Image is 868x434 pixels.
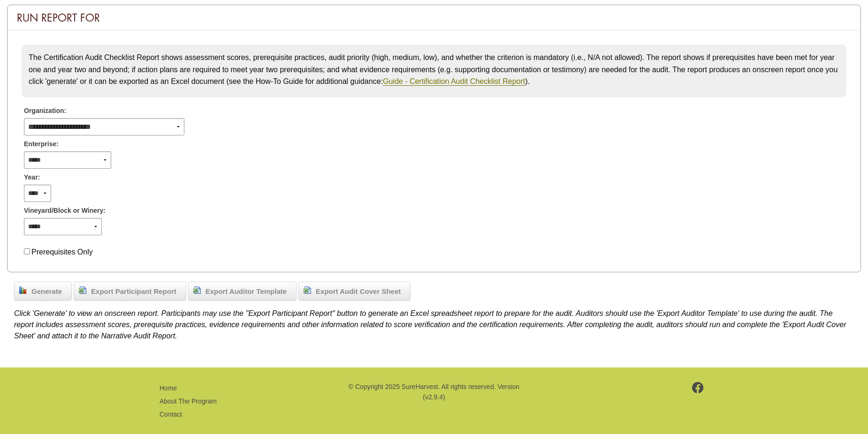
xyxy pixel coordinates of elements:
a: Export Auditor Template [188,282,297,301]
a: Generate [14,282,72,301]
a: Contact [160,411,182,418]
span: Generate [27,286,67,297]
img: chart_bar.png [19,286,27,294]
a: Home [160,384,177,392]
span: Year: [24,172,40,182]
a: About The Program [160,397,217,405]
span: Enterprise: [24,139,59,149]
label: Prerequisites Only [31,248,93,256]
a: Export Audit Cover Sheet [298,282,411,301]
span: Export Auditor Template [201,286,291,297]
span: Export Audit Cover Sheet [311,286,405,297]
a: Guide - Certification Audit Checklist Report [383,77,525,86]
p: © Copyright 2025 SureHarvest. All rights reserved. Version (v2.9.4) [347,382,521,403]
p: The Certification Audit Checklist Report shows assessment scores, prerequisite practices, audit p... [29,52,839,88]
span: Organization: [24,106,66,116]
div: Click 'Generate' to view an onscreen report. Participants may use the "Export Participant Report"... [14,303,854,342]
img: page_excel.png [304,286,311,294]
span: Export Participant Report [86,286,181,297]
a: Export Participant Report [74,282,186,301]
span: Vineyard/Block or Winery: [24,206,106,216]
div: Run Report For [8,5,860,30]
img: page_excel.png [79,286,86,294]
img: footer-facebook.png [692,382,704,393]
img: page_excel.png [193,286,201,294]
